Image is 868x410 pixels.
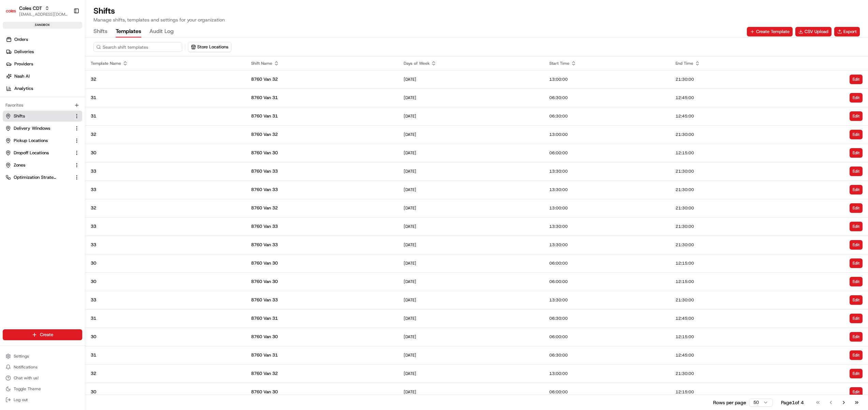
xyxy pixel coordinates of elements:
[18,44,113,51] input: Clear
[549,352,665,358] div: 06:30:00
[91,260,240,266] span: 30
[91,113,240,119] span: 31
[549,113,665,119] div: 06:30:00
[676,297,783,303] div: 21:30:00
[7,7,20,21] img: Nash
[14,174,57,180] span: Optimization Strategy
[93,26,107,37] button: Shifts
[850,93,863,102] button: Edit
[676,61,783,66] div: End Time
[850,387,863,397] button: Edit
[676,261,783,266] div: 12:15:00
[64,99,110,106] span: API Documentation
[850,222,863,231] button: Edit
[549,77,665,82] div: 13:00:00
[7,28,124,38] p: Welcome 👋
[58,100,63,105] div: 💻
[14,99,52,106] span: Knowledge Base
[251,150,393,156] span: 8760 Van 30
[251,260,393,266] span: 8760 Van 30
[850,332,863,342] button: Edit
[3,362,82,372] button: Notifications
[251,370,393,377] span: 8760 Van 32
[91,315,240,321] span: 31
[676,316,783,321] div: 12:45:00
[251,76,393,82] span: 8760 Van 32
[404,61,538,66] div: Days of Week
[14,36,28,43] span: Orders
[91,131,240,138] span: 32
[5,150,71,156] a: Dropoff Locations
[676,77,783,82] div: 21:30:00
[404,352,538,358] div: [DATE]
[850,277,863,286] button: Edit
[404,132,538,137] div: [DATE]
[251,315,393,321] span: 8760 Van 31
[251,113,393,119] span: 8760 Van 31
[3,351,82,361] button: Settings
[676,242,783,248] div: 21:30:00
[188,42,231,52] button: Store Locations
[4,96,55,109] a: 📗Knowledge Base
[676,279,783,284] div: 12:15:00
[251,223,393,230] span: 8760 Van 33
[91,61,240,66] div: Template Name
[3,71,85,82] a: Nash AI
[68,116,83,121] span: Pylon
[549,169,665,174] div: 13:30:00
[3,46,85,57] a: Deliveries
[676,352,783,358] div: 12:45:00
[850,295,863,305] button: Edit
[14,397,28,403] span: Log out
[91,150,240,156] span: 30
[795,27,831,36] button: CSV Upload
[404,77,538,82] div: [DATE]
[91,168,240,174] span: 33
[14,386,41,392] span: Toggle Theme
[404,95,538,100] div: [DATE]
[3,111,82,122] button: Shifts
[549,95,665,100] div: 06:30:00
[3,384,82,394] button: Toggle Theme
[781,399,804,406] div: Page 1 of 4
[404,334,538,340] div: [DATE]
[404,389,538,395] div: [DATE]
[19,12,68,17] span: [EMAIL_ADDRESS][DOMAIN_NAME]
[713,399,746,406] p: Rows per page
[14,49,34,55] span: Deliveries
[91,76,240,82] span: 32
[404,297,538,303] div: [DATE]
[3,135,82,146] button: Pickup Locations
[404,316,538,321] div: [DATE]
[3,83,85,94] a: Analytics
[3,59,85,69] a: Providers
[251,279,393,285] span: 8760 Van 30
[23,65,112,72] div: Start new chat
[850,203,863,213] button: Edit
[91,95,240,101] span: 31
[91,370,240,377] span: 32
[5,138,71,144] a: Pickup Locations
[93,42,182,52] input: Search shift templates
[676,371,783,376] div: 21:30:00
[251,131,393,138] span: 8760 Van 32
[40,332,53,338] span: Create
[116,26,141,37] button: Templates
[3,160,82,171] button: Zones
[251,61,393,66] div: Shift Name
[850,185,863,194] button: Edit
[3,172,82,183] button: Optimization Strategy
[7,65,19,78] img: 1736555255976-a54dd68f-1ca7-489b-9aae-adbdc363a1c4
[850,258,863,268] button: Edit
[676,95,783,100] div: 12:45:00
[19,5,42,12] button: Coles CDT
[188,42,231,52] button: Store Locations
[404,261,538,266] div: [DATE]
[850,167,863,176] button: Edit
[676,113,783,119] div: 12:45:00
[850,111,863,121] button: Edit
[251,242,393,248] span: 8760 Van 33
[676,169,783,174] div: 21:30:00
[549,150,665,156] div: 06:00:00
